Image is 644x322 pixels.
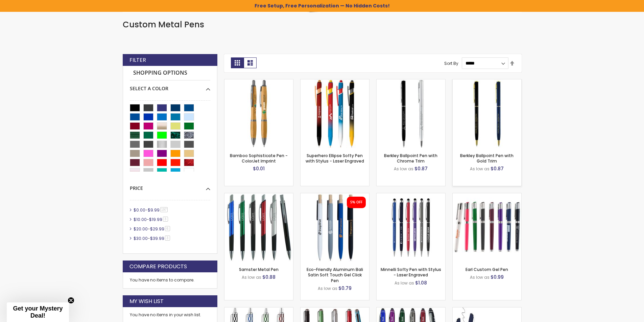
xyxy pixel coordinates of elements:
a: Samster Metal Pen [239,267,279,272]
a: Superhero Ellipse Softy Pen with Stylus - Laser Engraved [306,153,364,164]
strong: Shopping Options [130,66,210,80]
a: Berkley Ballpoint Pen with Gold Trim [453,79,521,85]
strong: Compare Products [129,263,187,270]
img: Minnelli Softy Pen with Stylus - Laser Engraved [377,193,445,262]
span: $0.79 [338,285,352,292]
a: $10.00-$19.993 [132,217,170,222]
span: As low as [470,274,490,280]
div: Get your Mystery Deal!Close teaser [7,302,69,322]
a: Colter Stylus Twist Metal Pen [377,307,445,313]
span: $0.87 [491,165,504,172]
div: Select A Color [130,80,210,92]
a: Samster Metal Pen [224,193,293,199]
button: Close teaser [68,297,74,304]
a: Royal Metal Pen [301,307,369,313]
span: $0.99 [491,274,504,280]
strong: Grid [231,57,244,68]
span: $39.99 [150,236,164,241]
div: 5% OFF [350,200,362,205]
img: Samster Metal Pen [224,193,293,262]
span: $29.99 [150,226,164,232]
span: $20.00 [134,226,148,232]
span: As low as [394,166,413,172]
a: Superhero Ellipse Softy Pen with Stylus - Laser Engraved [301,79,369,85]
span: $10.00 [134,217,147,222]
img: Berkley Ballpoint Pen with Chrome Trim [377,79,445,148]
a: Eco-Friendly Aluminum Bali Satin Soft Touch Gel Click Pen [301,193,369,199]
span: Get your Mystery Deal! [13,305,63,319]
a: Gratia Ballpoint Pen [224,307,293,313]
span: $0.01 [253,165,265,172]
a: Bamboo Sophisticate Pen - ColorJet Imprint [230,153,288,164]
span: 197 [160,207,168,212]
div: Price [130,180,210,192]
a: Berkley Ballpoint Pen with Chrome Trim [384,153,437,164]
span: $19.99 [149,217,162,222]
a: $20.00-$29.996 [132,226,172,232]
label: Sort By [444,60,458,66]
a: Berkley Ballpoint Pen with Gold Trim [460,153,514,164]
a: Minnelli Softy Pen with Stylus - Laser Engraved [381,267,441,278]
a: Avendale Velvet Touch Stylus Gel Pen [453,307,521,313]
span: $9.99 [148,207,160,213]
a: Bamboo Sophisticate Pen - ColorJet Imprint [224,79,293,85]
a: Earl Custom Gel Pen [453,193,521,199]
a: $30.00-$39.993 [132,236,172,241]
span: $0.00 [134,207,145,213]
span: As low as [470,166,490,172]
span: 3 [163,217,168,222]
span: $1.08 [415,279,427,286]
span: $30.00 [134,236,148,241]
div: You have no items in your wish list. [130,312,210,318]
span: As low as [242,274,261,280]
img: Eco-Friendly Aluminum Bali Satin Soft Touch Gel Click Pen [301,193,369,262]
a: Eco-Friendly Aluminum Bali Satin Soft Touch Gel Click Pen [307,267,363,283]
a: $0.00-$9.99197 [132,207,170,213]
a: Earl Custom Gel Pen [466,267,508,272]
span: $0.88 [262,274,276,280]
div: You have no items to compare. [123,272,217,288]
strong: My Wish List [129,298,164,305]
span: 3 [165,236,170,241]
img: Superhero Ellipse Softy Pen with Stylus - Laser Engraved [301,79,369,148]
h1: Custom Metal Pens [123,19,522,30]
strong: Filter [129,56,146,64]
a: Minnelli Softy Pen with Stylus - Laser Engraved [377,193,445,199]
img: Berkley Ballpoint Pen with Gold Trim [453,79,521,148]
a: Berkley Ballpoint Pen with Chrome Trim [377,79,445,85]
span: $0.87 [414,165,428,172]
span: As low as [318,286,337,291]
img: Earl Custom Gel Pen [453,193,521,262]
img: Bamboo Sophisticate Pen - ColorJet Imprint [224,79,293,148]
span: 6 [165,226,170,231]
span: As low as [395,280,414,286]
